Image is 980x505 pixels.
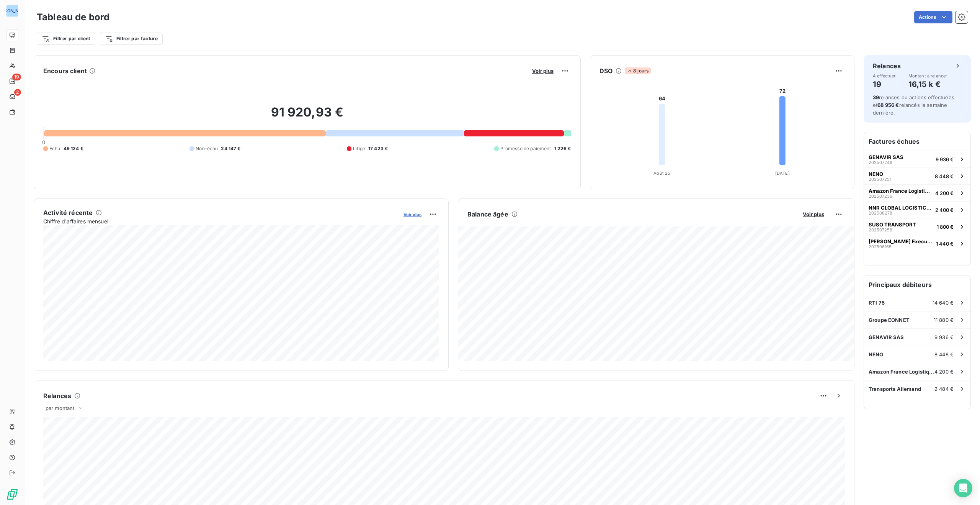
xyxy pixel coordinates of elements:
[554,145,571,152] span: 1 226 €
[43,105,571,128] h2: 91 920,93 €
[914,11,952,23] button: Actions
[869,205,932,211] span: NNR GLOBAL LOGISTICS [GEOGRAPHIC_DATA]
[934,317,954,323] span: 11 880 €
[873,74,896,78] span: À effectuer
[934,386,954,392] span: 2 484 €
[864,167,970,184] button: NENO2025072518 448 €
[401,211,424,218] button: Voir plus
[43,217,398,225] span: Chiffre d'affaires mensuel
[353,145,365,152] span: Litige
[14,89,21,96] span: 2
[196,145,218,152] span: Non-échu
[869,177,891,182] span: 202507251
[933,300,954,306] span: 14 640 €
[869,369,934,375] span: Amazon France Logistique SAS
[873,94,954,116] span: relances ou actions effectuées et relancés la semaine dernière.
[934,334,954,340] span: 9 936 €
[864,184,970,201] button: Amazon France Logistique SAS2025072364 200 €
[6,488,18,500] img: Logo LeanPay
[869,171,883,177] span: NENO
[869,238,933,244] span: [PERSON_NAME] Executive search
[869,300,885,306] span: RTI 75
[869,317,910,323] span: Groupe EONNET
[869,334,904,340] span: GENAVIR SAS
[936,241,954,247] span: 1 440 €
[869,154,903,160] span: GENAVIR SAS
[37,10,109,24] h3: Tableau de bord
[869,228,892,232] span: 202507258
[864,218,970,235] button: SUSO TRANSPORT2025072581 800 €
[935,207,954,213] span: 2 400 €
[869,194,892,198] span: 202507236
[800,211,826,218] button: Voir plus
[908,74,947,78] span: Montant à relancer
[221,145,240,152] span: 24 147 €
[873,94,879,100] span: 39
[934,351,954,357] span: 8 448 €
[64,145,83,152] span: 49 124 €
[869,351,884,357] span: NENO
[935,190,954,196] span: 4 200 €
[869,211,892,215] span: 202508278
[864,201,970,218] button: NNR GLOBAL LOGISTICS [GEOGRAPHIC_DATA]2025082782 400 €
[936,156,954,162] span: 9 936 €
[43,66,87,75] h6: Encours client
[100,33,163,45] button: Filtrer par facture
[43,208,93,217] h6: Activité récente
[869,221,916,228] span: SUSO TRANSPORT
[6,5,18,17] div: [PERSON_NAME]
[42,139,45,145] span: 0
[12,74,21,80] span: 19
[532,68,554,74] span: Voir plus
[625,67,651,74] span: 8 jours
[869,160,892,165] span: 202507246
[775,171,789,176] tspan: [DATE]
[49,145,60,152] span: Échu
[864,235,970,252] button: [PERSON_NAME] Executive search2025061651 440 €
[935,173,954,179] span: 8 448 €
[467,210,508,219] h6: Balance âgée
[864,132,970,151] h6: Factures échues
[46,405,75,411] span: par montant
[653,171,670,176] tspan: Août 25
[500,145,551,152] span: Promesse de paiement
[908,78,947,90] h4: 16,15 k €
[937,224,954,230] span: 1 800 €
[368,145,388,152] span: 17 423 €
[873,78,896,90] h4: 19
[37,33,95,45] button: Filtrer par client
[873,61,901,71] h6: Relances
[869,188,932,194] span: Amazon France Logistique SAS
[403,212,421,217] span: Voir plus
[869,386,921,392] span: Transports Allemand
[877,102,899,108] span: 68 956 €
[954,479,972,497] div: Open Intercom Messenger
[803,211,824,217] span: Voir plus
[869,244,892,249] span: 202506165
[864,151,970,167] button: GENAVIR SAS2025072469 936 €
[43,391,71,400] h6: Relances
[934,369,954,375] span: 4 200 €
[864,275,970,294] h6: Principaux débiteurs
[530,67,556,74] button: Voir plus
[599,66,612,75] h6: DSO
